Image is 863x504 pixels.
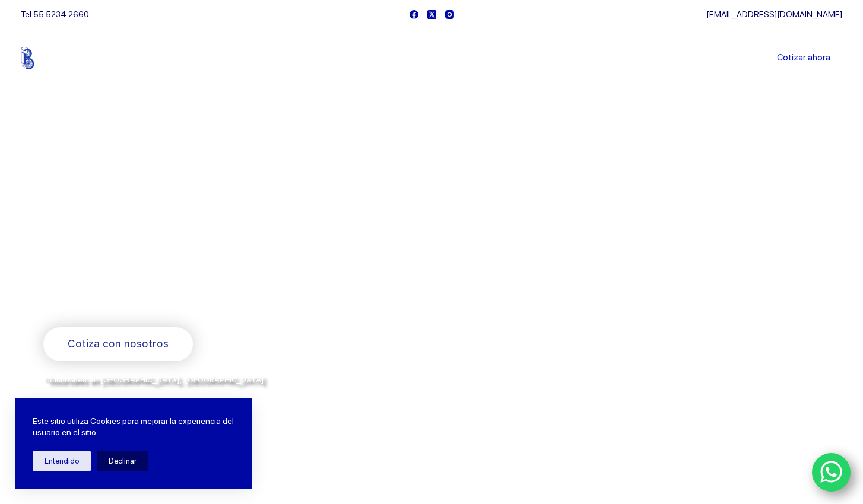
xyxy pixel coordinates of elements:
[33,416,234,439] p: Este sitio utiliza Cookies para mejorar la experiencia del usuario en el sitio.
[410,10,418,19] a: Facebook
[445,10,454,19] a: Instagram
[33,451,91,471] button: Entendido
[43,296,278,311] span: Rodamientos y refacciones industriales
[292,28,572,88] nav: Menu Principal
[43,327,193,361] a: Cotiza con nosotros
[33,9,89,19] a: 55 5234 2660
[21,47,95,69] img: Balerytodo
[765,46,842,70] a: Cotizar ahora
[43,202,434,284] span: Somos los doctores de la industria
[97,451,148,471] button: Declinar
[21,9,89,19] span: Tel.
[43,177,195,192] span: Bienvenido a Balerytodo®
[427,10,436,19] a: X (Twitter)
[68,336,169,353] span: Cotiza con nosotros
[812,453,851,492] a: WhatsApp
[43,375,264,384] span: *Sucursales en [GEOGRAPHIC_DATA], [GEOGRAPHIC_DATA]
[43,388,331,398] span: y envíos a todo [GEOGRAPHIC_DATA] por la paquetería de su preferencia
[706,9,842,19] a: [EMAIL_ADDRESS][DOMAIN_NAME]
